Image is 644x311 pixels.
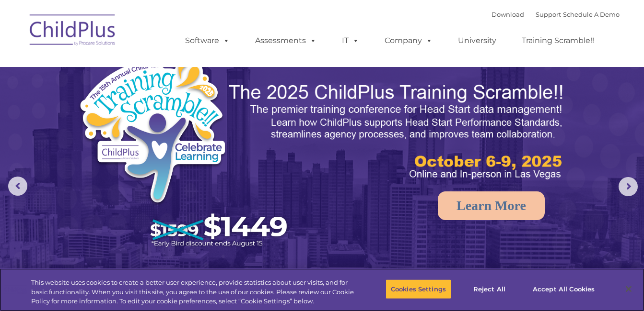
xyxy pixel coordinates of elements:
[332,31,369,50] a: IT
[492,11,620,18] font: |
[618,278,639,300] button: Close
[246,31,326,50] a: Assessments
[527,279,600,299] button: Accept All Cookies
[31,278,354,306] div: This website uses cookies to create a better user experience, provide statistics about user visit...
[459,279,519,299] button: Reject All
[176,31,239,50] a: Software
[386,279,451,299] button: Cookies Settings
[25,8,121,56] img: ChildPlus by Procare Solutions
[536,11,561,18] a: Support
[375,31,442,50] a: Company
[448,31,506,50] a: University
[133,102,174,110] span: Phone number
[438,191,545,220] a: Learn More
[512,31,604,50] a: Training Scramble!!
[133,63,163,70] span: Last name
[563,11,620,18] a: Schedule A Demo
[492,11,524,18] a: Download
